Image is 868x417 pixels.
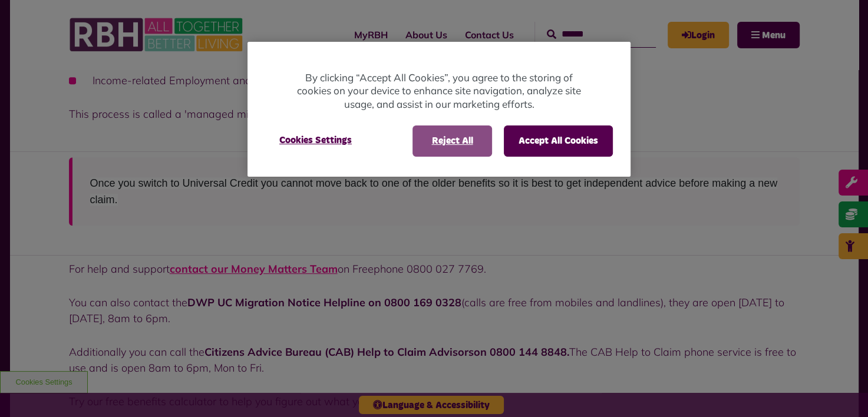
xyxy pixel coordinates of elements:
[265,125,366,155] button: Cookies Settings
[247,42,631,177] div: Cookie banner
[247,42,631,177] div: Privacy
[412,125,492,156] button: Reject All
[295,71,583,111] p: By clicking “Accept All Cookies”, you agree to the storing of cookies on your device to enhance s...
[504,125,613,156] button: Accept All Cookies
